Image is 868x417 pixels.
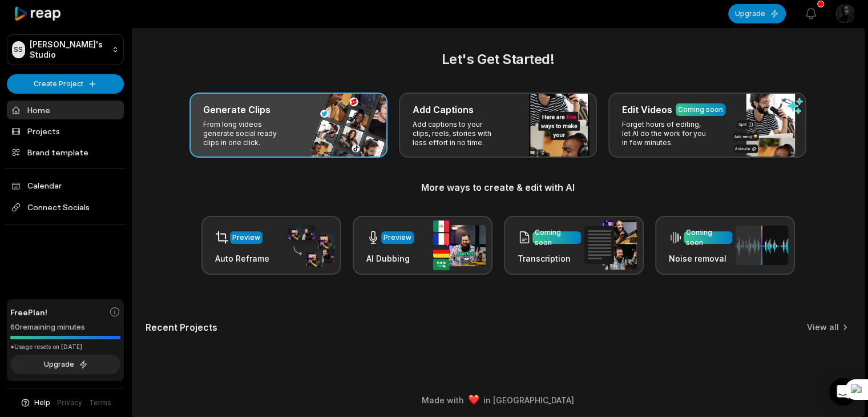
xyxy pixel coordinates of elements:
[30,39,107,60] p: [PERSON_NAME]'s Studio
[736,226,788,265] img: noise_removal.png
[413,120,501,147] p: Add captions to your clips, reels, stories with less effort in no time.
[34,398,50,408] span: Help
[146,322,217,333] h2: Recent Projects
[7,74,124,94] button: Create Project
[282,223,334,268] img: auto_reframe.png
[232,232,260,243] div: Preview
[7,176,124,195] a: Calendar
[7,143,124,162] a: Brand template
[678,105,723,115] div: Coming soon
[203,103,271,117] h3: Generate Clips
[142,394,854,406] div: Made with in [GEOGRAPHIC_DATA]
[686,227,730,248] div: Coming soon
[57,398,82,408] a: Privacy
[20,398,50,408] button: Help
[366,252,414,264] h3: AI Dubbing
[518,252,581,264] h3: Transcription
[807,322,839,333] a: View all
[535,227,579,248] div: Coming soon
[622,103,672,117] h3: Edit Videos
[622,120,710,147] p: Forget hours of editing, let AI do the work for you in few minutes.
[10,322,120,333] div: 60 remaining minutes
[10,355,120,374] button: Upgrade
[12,41,25,58] div: SS
[433,220,486,270] img: ai_dubbing.png
[413,103,474,117] h3: Add Captions
[203,120,292,147] p: From long videos generate social ready clips in one click.
[146,181,850,194] h3: More ways to create & edit with AI
[7,197,124,218] span: Connect Socials
[146,49,850,70] h2: Let's Get Started!
[728,4,786,23] button: Upgrade
[89,398,111,408] a: Terms
[584,220,637,270] img: transcription.png
[10,306,47,318] span: Free Plan!
[829,378,857,406] div: Open Intercom Messenger
[7,101,124,119] a: Home
[383,232,411,243] div: Preview
[10,343,120,351] div: *Usage resets on [DATE]
[7,122,124,141] a: Projects
[669,252,732,264] h3: Noise removal
[469,395,479,405] img: heart emoji
[215,252,269,264] h3: Auto Reframe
